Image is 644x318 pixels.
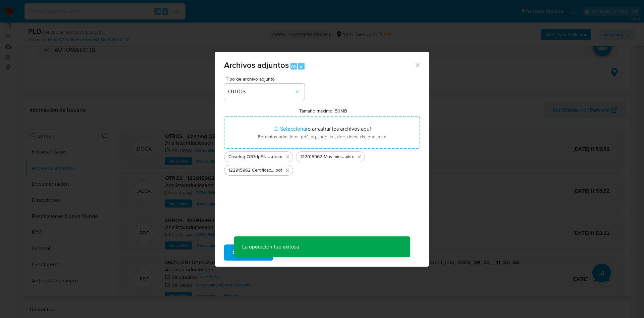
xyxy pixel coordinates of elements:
button: Eliminar 122915962 Certificacion de ingresos.pdf [283,166,291,174]
p: La operación fue exitosa [234,236,307,257]
span: OTROS [228,88,294,95]
button: Eliminar Caselog Q57dpENhOYtbsZvt5cFqx2Nj_2025_07_17_21_27_30.docx [283,153,291,161]
span: 122915962 Certificacion de ingresos [228,167,274,174]
span: Archivos adjuntos [224,59,289,71]
span: a [300,63,302,70]
span: Alt [291,63,297,70]
button: Cerrar [414,62,420,68]
label: Tamaño máximo: 50MB [299,108,347,114]
span: .pdf [274,167,282,174]
span: 122915962 Movimientos [300,153,345,160]
button: OTROS [224,84,305,100]
span: .docx [271,153,282,160]
span: Tipo de archivo adjunto [226,77,306,81]
span: Caselog Q57dpENhOYtbsZvt5cFqx2Nj_2025_07_17_21_27_30 [228,153,271,160]
button: Eliminar 122915962 Movimientos.xlsx [355,153,363,161]
ul: Archivos seleccionados [224,149,420,176]
span: Subir archivo [233,245,265,260]
span: .xlsx [345,153,354,160]
span: Cancelar [285,245,307,260]
button: Subir archivo [224,244,273,261]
